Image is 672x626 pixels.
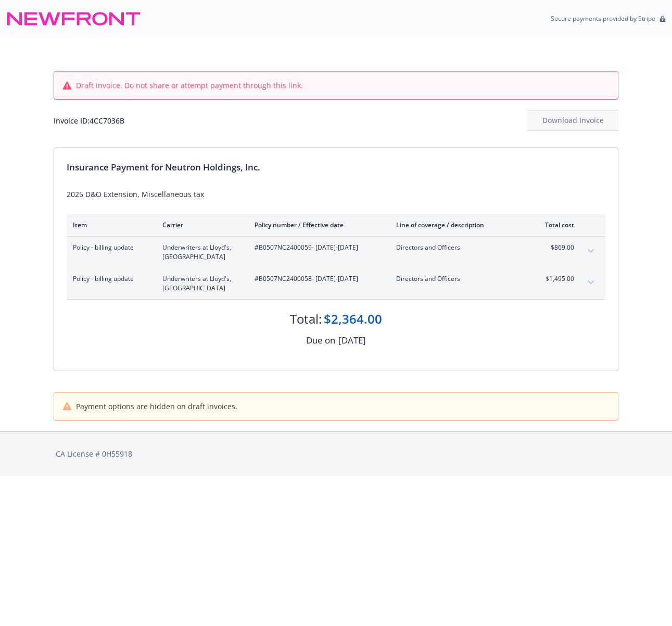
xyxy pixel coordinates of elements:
span: Directors and Officers [396,274,518,284]
div: [DATE] [338,334,366,347]
span: $869.00 [535,243,574,252]
div: Item [73,220,146,229]
div: Policy - billing updateUnderwriters at Lloyd's, [GEOGRAPHIC_DATA]#B0507NC2400059- [DATE]-[DATE]Di... [67,237,605,268]
div: $2,364.00 [324,310,382,328]
span: #B0507NC2400058 - [DATE]-[DATE] [255,274,379,284]
div: Total: [290,310,322,328]
span: Directors and Officers [396,243,518,252]
div: Download Invoice [527,111,618,130]
span: Policy - billing update [73,274,146,284]
span: Underwriters at Lloyd's, [GEOGRAPHIC_DATA] [162,274,238,293]
div: Carrier [162,220,238,229]
span: #B0507NC2400059 - [DATE]-[DATE] [255,243,379,252]
div: Invoice ID: 4CC7036B [54,115,124,126]
span: Policy - billing update [73,243,146,252]
span: Payment options are hidden on draft invoices. [76,401,237,412]
span: $1,495.00 [535,274,574,284]
div: Policy number / Effective date [255,220,379,229]
div: Insurance Payment for Neutron Holdings, Inc. [67,161,605,174]
div: 2025 D&O Extension, Miscellaneous tax [67,189,605,200]
div: Due on [306,334,335,347]
span: Underwriters at Lloyd's, [GEOGRAPHIC_DATA] [162,243,238,262]
p: Secure payments provided by Stripe [551,14,655,23]
button: expand content [582,243,599,260]
button: expand content [582,274,599,291]
div: Policy - billing updateUnderwriters at Lloyd's, [GEOGRAPHIC_DATA]#B0507NC2400058- [DATE]-[DATE]Di... [67,268,605,299]
div: Total cost [535,220,574,229]
div: CA License # 0H55918 [56,448,616,459]
span: Draft invoice. Do not share or attempt payment through this link. [76,80,303,91]
button: Download Invoice [527,110,618,131]
div: Line of coverage / description [396,220,518,229]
